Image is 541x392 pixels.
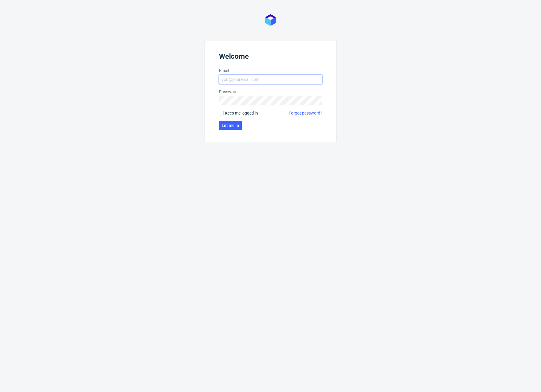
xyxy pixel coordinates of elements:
a: Forgot password? [289,110,322,116]
span: Keep me logged in [225,110,258,116]
button: Let me in [219,121,242,130]
header: Welcome [219,52,322,63]
label: Password [219,89,322,95]
span: Let me in [222,123,239,128]
label: Email [219,68,322,73]
input: you@youremail.com [219,75,322,84]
